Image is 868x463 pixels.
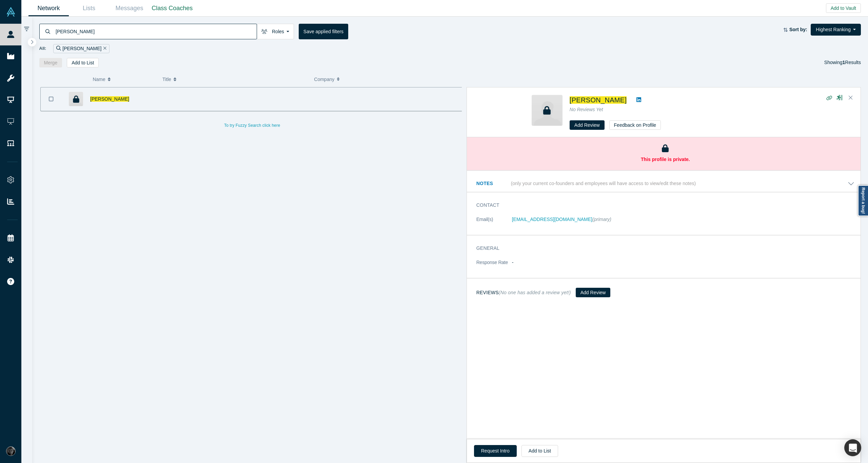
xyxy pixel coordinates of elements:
div: Showing [824,58,861,67]
a: Lists [69,0,109,16]
img: Alchemist Vault Logo [6,7,16,17]
a: Messages [109,0,150,16]
span: Company [314,72,334,86]
button: Feedback on Profile [609,120,661,130]
a: [EMAIL_ADDRESS][DOMAIN_NAME] [512,217,592,222]
div: [PERSON_NAME] [53,44,110,53]
a: [PERSON_NAME] [90,96,129,102]
button: Add to List [521,445,558,457]
button: Title [162,72,307,86]
small: (No one has added a review yet!) [499,290,571,295]
button: Add to Vault [826,3,861,13]
button: Roles [257,24,294,39]
h3: Notes [476,180,510,187]
button: Bookmark [41,87,62,111]
input: Search by name, title, company, summary, expertise, investment criteria or topics of focus [55,23,257,39]
h3: Reviews [476,289,571,296]
button: Close [846,93,856,103]
span: No Reviews Yet [570,107,603,112]
p: This profile is private. [476,156,854,163]
span: Name [93,72,105,86]
button: Name [93,72,155,86]
a: Report a bug! [858,185,868,216]
span: Results [843,60,861,65]
a: Class Coaches [150,0,195,16]
span: Title [162,72,171,86]
span: (primary) [592,217,611,222]
button: Request Intro [474,445,517,457]
button: Add Review [576,288,611,297]
p: (only your current co-founders and employees will have access to view/edit these notes) [511,181,696,186]
span: All: [39,45,46,52]
button: Remove Filter [101,45,106,53]
a: [PERSON_NAME] [570,96,627,104]
a: Network [28,0,69,16]
button: Add to List [67,58,99,67]
img: Rami C.'s Account [6,446,16,456]
h3: General [476,245,845,252]
h3: Contact [476,202,845,209]
button: Notes (only your current co-founders and employees will have access to view/edit these notes) [476,180,854,187]
strong: Sort by: [789,27,807,32]
button: Add Review [570,120,605,130]
dd: - [512,259,854,266]
button: To try Fuzzy Search click here [219,121,285,130]
dt: Response Rate [476,259,512,273]
button: Merge [39,58,62,67]
strong: 1 [843,60,845,65]
button: Company [314,72,458,86]
dt: Email(s) [476,216,512,230]
button: Save applied filters [299,24,348,39]
button: Highest Ranking [811,24,861,36]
